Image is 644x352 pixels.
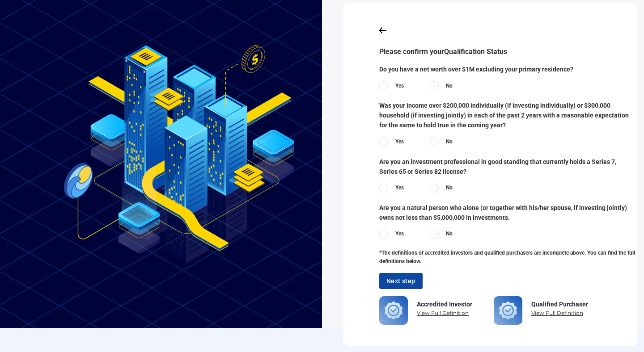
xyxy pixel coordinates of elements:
span: No [446,82,453,90]
div: View Full Definition [417,309,472,318]
span: Next step [386,276,415,287]
span: *The definitions of accredited investors and qualified purchasers are incomplete above. You can f... [379,249,637,266]
span: Yes [395,82,404,90]
span: Please confirm your [379,47,507,56]
span: No [446,138,453,146]
button: Next step [379,273,423,289]
div: Accredited Investor [417,301,472,307]
div: View Full Definition [531,309,588,318]
img: QualifiedPurchaser.svg [494,296,522,325]
span: Yes [395,138,404,146]
span: Was your income over $200,000 individually (if investing individually) or $300,000 household (if ... [379,101,637,130]
span: No [446,184,453,192]
strong: Qualification Status [444,47,507,56]
span: Yes [395,184,404,192]
span: No [446,230,453,238]
span: Yes [395,230,404,238]
img: QualifiedPurchaser.svg [379,296,408,325]
span: Are you an investment professional in good standing that currently holds a Series 7, Series 65 or... [379,157,637,176]
span: Do you have a net worth over $1M excluding your primary residence? [379,64,637,74]
span: Are you a natural person who alone (or together with his/her spouse, if investing jointly) owns n... [379,203,637,222]
div: Qualified Purchaser [531,301,588,307]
